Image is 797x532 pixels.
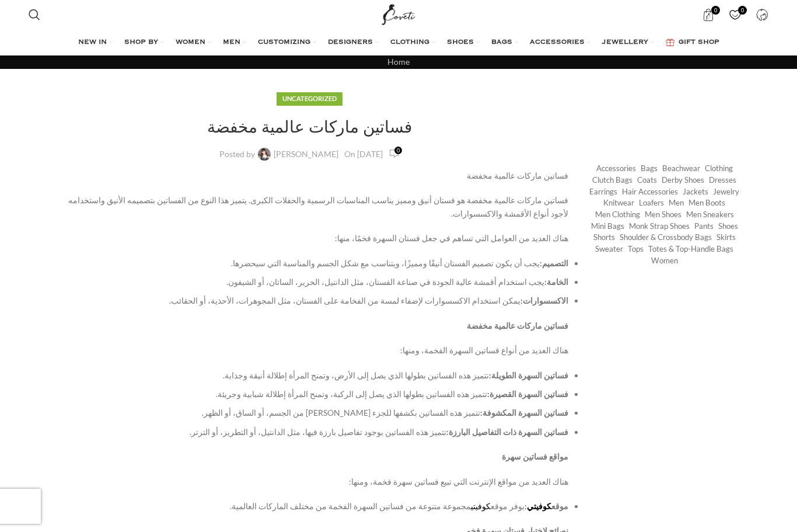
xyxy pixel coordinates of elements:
strong: الاكسسوارات: [520,295,568,305]
a: Totes & Top-Handle Bags (361 items) [648,244,733,255]
a: WOMEN [176,31,211,54]
span: WOMEN [176,38,205,47]
span: JEWELLERY [602,38,648,47]
strong: فساتين السهرة الطويلة: [489,370,568,380]
a: Beachwear (445 items) [662,163,700,174]
a: 0 [723,3,747,26]
li: يمكن استخدام الاكسسوارات لإضفاء لمسة من الفخامة على الفستان، مثل المجوهرات، الأحذية، أو الحقائب. [61,294,568,307]
p: هناك العديد من العوامل التي تساهم في جعل فستان السهرة فخمًا، منها: [51,232,568,245]
a: Derby shoes (233 items) [662,175,704,186]
a: Home [387,57,410,67]
a: كوفيتي [471,501,491,511]
strong: فساتين السهرة ذات التفاصيل البارزة: [446,427,568,437]
a: Sweater (220 items) [595,244,623,255]
p: فساتين ماركات عالمية مخفضة [51,169,568,182]
a: Knitwear (443 items) [603,197,634,208]
span: CUSTOMIZING [258,38,310,47]
strong: فساتين السهرة القصيرة: [487,389,568,399]
a: Shoulder & Crossbody Bags (675 items) [620,232,712,243]
img: GiftBag [666,39,674,46]
div: Uncategorized [277,92,342,105]
strong: التصميم: [540,258,568,268]
div: My Wishlist [723,3,747,26]
h1: فساتين ماركات عالمية مخفضة [51,116,568,138]
a: Earrings (185 items) [589,186,617,197]
li: يجب استخدام أقمشة عالية الجودة في صناعة الفستان، مثل الدانتيل، الحرير، الساتان، أو الشيفون. [61,276,568,288]
a: Hair Accessories (245 items) [622,186,678,197]
strong: مواقع فساتين سهرة [502,451,568,461]
a: GIFT SHOP [666,31,719,54]
span: ACCESSORIES [530,38,585,47]
a: CLOTHING [390,31,435,54]
p: هناك العديد من أنواع فساتين السهرة الفخمة، ومنها: [51,344,568,357]
li: تتميز هذه الفساتين بطولها الذي يصل إلى الأرض، وتمنح المرأة إطلالة أنيقة وجذابة. [61,369,568,382]
span: BAGS [491,38,512,47]
a: JEWELLERY [602,31,654,54]
p: هناك العديد من مواقع الإنترنت التي تبيع فساتين سهرة فخمة، ومنها: [51,475,568,488]
span: 0 [394,147,402,154]
strong: موقع : [525,501,568,511]
a: ACCESSORIES [530,31,590,54]
a: Shorts (291 items) [593,232,615,243]
a: Women (20,924 items) [651,255,678,266]
a: Pants (1,290 items) [694,221,714,232]
time: On [DATE] [344,149,383,159]
a: NEW IN [78,31,113,54]
a: CUSTOMIZING [258,31,316,54]
a: SHOES [447,31,480,54]
li: تتميز هذه الفساتين بوجود تفاصيل بارزة فيها، مثل الدانتيل، أو التطريز، أو الترتر. [61,426,568,439]
p: فساتين ماركات عالمية مخفضة هو فستان أنيق ومميز يناسب المناسبات الرسمية والحفلات الكبرى. يتميز هذا... [51,194,568,220]
span: DESIGNERS [328,38,373,47]
strong: فساتين ماركات عالمية مخفضة [467,321,568,331]
span: CLOTHING [390,38,429,47]
a: Mini Bags (369 items) [591,221,624,232]
a: Accessories (745 items) [596,163,636,174]
a: SHOP BY [124,31,164,54]
a: Bags (1,749 items) [641,163,658,174]
a: Dresses (9,401 items) [709,175,736,186]
span: 0 [738,6,747,15]
span: GIFT SHOP [679,38,719,47]
a: كوفيتي [527,501,551,511]
li: يجب أن يكون تصميم الفستان أنيقًا ومميزًا، ويتناسب مع شكل الجسم والمناسبة التي سيحضرها. [61,257,568,270]
span: Posted by [219,150,255,158]
a: Monk strap shoes (262 items) [629,221,690,232]
a: Men Clothing (418 items) [595,209,640,220]
li: يوفر موقع مجموعة متنوعة من فساتين السهرة الفخمة من مختلف الماركات العالمية. [61,500,568,513]
a: Loafers (193 items) [639,197,664,208]
span: MEN [223,38,240,47]
a: 0 [697,3,721,26]
a: Skirts (982 items) [716,232,736,243]
span: SHOES [447,38,474,47]
a: MEN [223,31,246,54]
a: Men (1,906 items) [669,197,684,208]
strong: الخامة: [544,277,568,287]
a: Jackets (1,121 items) [683,186,708,197]
a: Shoes (294 items) [718,221,738,232]
a: Jewelry (409 items) [713,186,739,197]
a: Coats (381 items) [637,175,657,186]
a: Men Sneakers (154 items) [686,209,734,220]
span: 0 [711,6,720,15]
a: Search [23,3,46,26]
img: author-avatar [258,148,271,161]
div: Main navigation [23,31,774,54]
a: Clutch Bags (155 items) [592,175,632,186]
strong: فساتين السهرة المكشوفة: [480,408,568,418]
a: Men Shoes (1,372 items) [645,209,681,220]
a: DESIGNERS [328,31,379,54]
a: Site logo [379,9,418,19]
a: Men Boots (296 items) [688,197,725,208]
a: [PERSON_NAME] [274,150,338,158]
a: 0 [389,147,399,161]
li: تتميز هذه الفساتين بكشفها للجزء [PERSON_NAME] من الجسم، أو الساق، أو الظهر. [61,406,568,419]
a: Clothing (17,664 items) [705,163,733,174]
li: تتميز هذه الفساتين بطولها الذي يصل إلى الركبة، وتمنح المرأة إطلالة شبابية وجريئة. [61,388,568,401]
span: SHOP BY [124,38,158,47]
a: BAGS [491,31,518,54]
span: NEW IN [78,38,107,47]
a: Tops (2,782 items) [628,244,644,255]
